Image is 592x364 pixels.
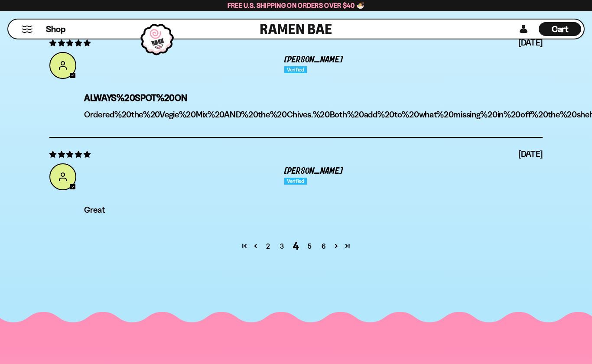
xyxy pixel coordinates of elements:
a: Page 6 [317,241,331,251]
p: Great [84,205,543,215]
p: Ordered%20the%20Vegie%20Mix%20AND%20the%20Chives.%20Both%20add%20to%20what%20missing%20in%20off%2... [84,109,543,120]
span: Cart [552,24,569,34]
span: [PERSON_NAME] [284,56,342,64]
a: Page 2 [261,241,275,251]
a: Page 3 [250,240,261,251]
span: [DATE] [518,148,543,160]
span: [PERSON_NAME] [284,167,342,175]
span: 5 star review [49,148,91,160]
a: Page 1 [239,240,250,251]
a: Shop [46,22,65,36]
span: Free U.S. Shipping on Orders over $40 🍜 [228,1,365,10]
span: Shop [46,23,65,35]
a: Page 282 [342,240,353,251]
b: Always%20Spot%20On [84,92,543,104]
button: Mobile Menu Trigger [21,26,33,33]
div: Cart [539,19,581,39]
a: Page 5 [331,240,342,251]
a: Page 3 [275,241,289,251]
a: Page 5 [303,241,317,251]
